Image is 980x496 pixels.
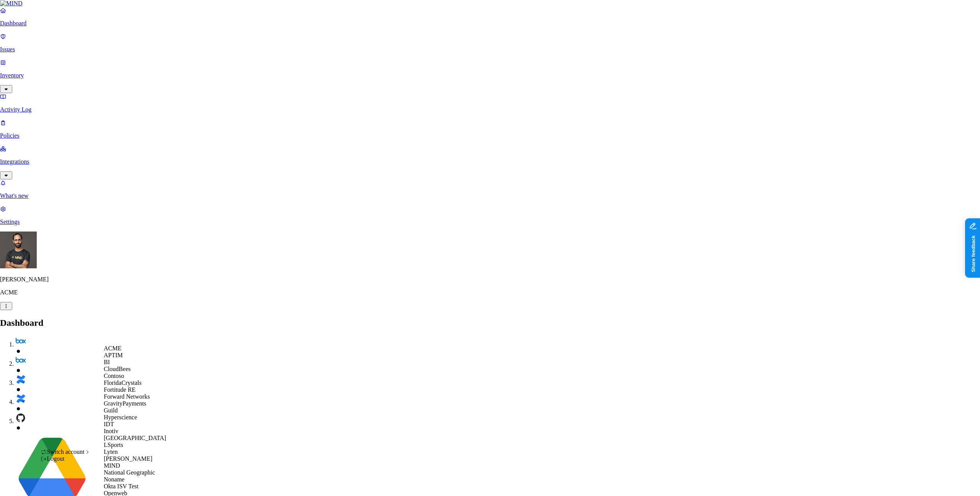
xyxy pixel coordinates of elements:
[104,407,118,414] span: Guild
[47,448,84,455] span: Switch account
[104,359,110,365] span: BI
[104,435,166,441] span: [GEOGRAPHIC_DATA]
[104,442,123,448] span: LSports
[104,366,131,372] span: CloudBees
[104,386,136,393] span: Fortitude RE
[104,455,152,462] span: [PERSON_NAME]
[104,414,137,420] span: Hyperscience
[104,393,150,400] span: Forward Networks
[104,428,118,434] span: Inotiv
[104,352,123,358] span: APTIM
[104,462,120,469] span: MIND
[104,373,124,379] span: Contoso
[104,476,124,483] span: Noname
[104,345,121,351] span: ACME
[104,448,118,455] span: Lyten
[104,400,146,407] span: GravityPayments
[104,483,139,489] span: Okta ISV Test
[104,469,155,476] span: National Geographic
[104,379,142,386] span: FloridaCrystals
[104,421,114,427] span: IDT
[41,455,91,462] div: Logout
